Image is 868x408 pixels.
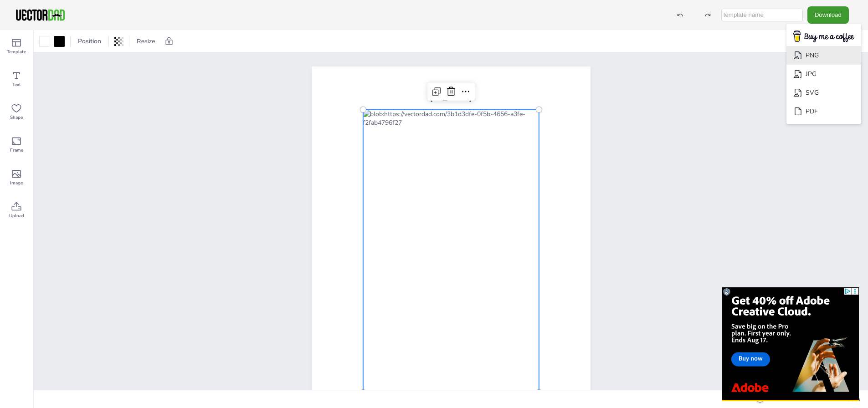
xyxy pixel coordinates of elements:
[430,90,472,102] span: [US_STATE]
[807,6,849,23] button: Download
[9,212,24,219] span: Upload
[723,288,730,296] div: X
[76,37,103,46] span: Position
[722,287,859,401] iframe: Advertisment
[787,28,860,46] img: buymecoffee.png
[10,179,23,187] span: Image
[10,147,23,154] span: Frame
[786,46,861,65] li: PNG
[786,83,861,102] li: SVG
[786,102,861,121] li: PDF
[721,9,803,21] input: template name
[15,8,66,22] img: VectorDad-1.png
[10,114,23,121] span: Shape
[12,81,21,88] span: Text
[7,48,26,56] span: Template
[133,34,159,49] button: Resize
[786,65,861,83] li: JPG
[786,24,861,124] ul: Download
